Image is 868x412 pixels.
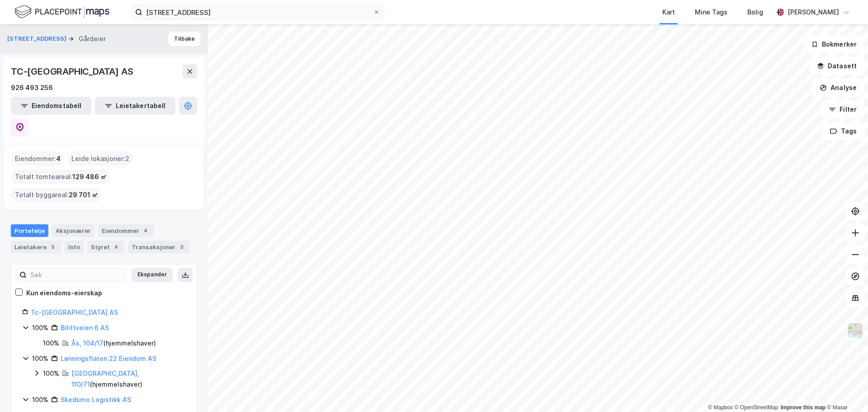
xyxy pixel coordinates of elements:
[11,64,135,79] div: TC-[GEOGRAPHIC_DATA] AS
[823,369,868,412] iframe: Chat Widget
[821,100,864,118] button: Filter
[79,33,106,44] div: Gårdeier
[708,404,733,411] a: Mapbox
[71,368,186,390] div: ( hjemmelshaver )
[14,4,109,20] img: logo.f888ab2527a4732fd821a326f86c7f29.svg
[27,268,126,282] input: Søk
[662,7,675,18] div: Kart
[132,268,173,282] button: Ekspander
[142,5,373,19] input: Søk på adresse, matrikkel, gårdeiere, leietakere eller personer
[112,242,121,251] div: 4
[26,288,102,298] div: Kun eiendoms-eierskap
[11,224,48,237] div: Portefølje
[128,241,190,253] div: Transaksjoner
[781,404,826,411] a: Improve this map
[69,189,98,200] span: 29 701 ㎡
[71,338,156,349] div: ( hjemmelshaver )
[56,153,61,164] span: 4
[48,242,57,251] div: 5
[141,226,150,235] div: 4
[11,188,102,202] div: Totalt byggareal :
[72,171,107,182] span: 129 486 ㎡
[31,308,118,316] a: Tc-[GEOGRAPHIC_DATA] AS
[812,79,864,97] button: Analyse
[52,224,94,237] div: Aksjonærer
[11,241,61,253] div: Leietakere
[735,404,778,411] a: OpenStreetMap
[98,224,154,237] div: Eiendommer
[747,7,763,18] div: Bolig
[95,97,175,115] button: Leietakertabell
[61,324,109,331] a: Bilittveien 6 AS
[822,122,864,140] button: Tags
[809,57,864,75] button: Datasett
[11,152,64,166] div: Eiendommer :
[177,242,186,251] div: 3
[68,152,133,166] div: Leide lokasjoner :
[125,153,129,164] span: 2
[7,34,68,43] button: [STREET_ADDRESS]
[32,394,48,405] div: 100%
[32,353,48,364] div: 100%
[847,322,864,339] img: Z
[168,32,201,46] button: Tilbake
[43,338,59,349] div: 100%
[11,97,91,115] button: Eiendomstabell
[71,369,139,388] a: [GEOGRAPHIC_DATA], 110/71
[43,368,59,379] div: 100%
[61,396,131,403] a: Skedsmo Logistikk AS
[87,241,124,253] div: Styret
[803,35,864,53] button: Bokmerker
[11,82,53,93] div: 926 493 256
[61,355,156,362] a: Lønningsflaten 22 Eiendom AS
[11,170,110,184] div: Totalt tomteareal :
[32,322,48,333] div: 100%
[71,339,104,347] a: Ås, 104/17
[65,241,84,253] div: Info
[788,7,839,18] div: [PERSON_NAME]
[695,7,727,18] div: Mine Tags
